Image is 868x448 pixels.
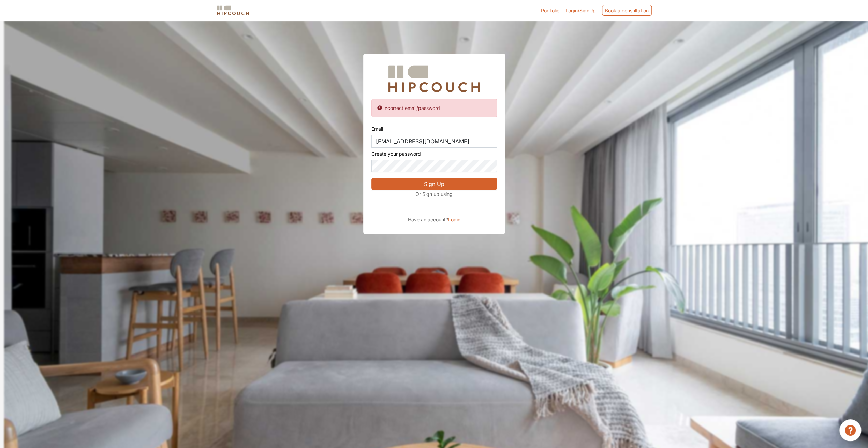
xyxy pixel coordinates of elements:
[368,200,500,215] iframe: Sign in with Google Button
[371,178,497,190] button: Sign Up
[385,62,483,96] img: Hipcouch Logo
[565,8,596,13] span: Login/SignUp
[371,123,383,135] label: Email
[216,4,250,16] img: logo-horizontal.svg
[448,217,460,222] span: Login
[541,7,559,14] a: Portfolio
[371,135,497,148] input: Eg: johndoe@gmail.com
[371,99,497,117] div: Incorrect email/password
[216,3,250,18] span: logo-horizontal.svg
[371,190,497,198] p: Or Sign up using
[371,148,421,160] label: Create your password
[602,5,652,16] div: Book a consultation
[408,217,448,222] span: Have an account?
